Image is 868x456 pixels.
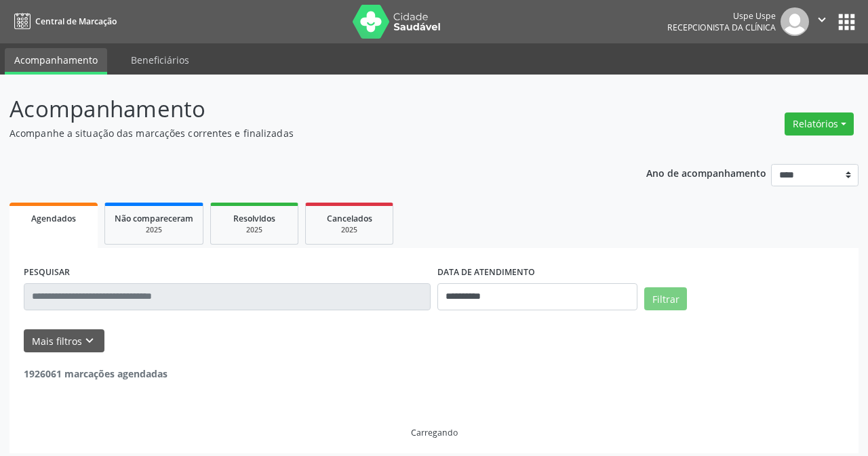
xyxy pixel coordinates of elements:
p: Acompanhamento [9,92,604,126]
button: apps [835,10,859,34]
a: Central de Marcação [9,10,117,33]
div: Carregando [411,427,458,438]
span: Cancelados [327,213,372,224]
span: Resolvidos [233,213,275,224]
button: Filtrar [644,287,687,310]
span: Central de Marcação [35,16,117,27]
span: Recepcionista da clínica [667,22,776,33]
div: Uspe Uspe [667,10,776,22]
button: Mais filtroskeyboard_arrow_down [24,329,104,353]
i:  [814,12,829,27]
label: DATA DE ATENDIMENTO [437,262,535,283]
label: PESQUISAR [24,262,70,283]
strong: 1926061 marcações agendadas [24,367,167,380]
button:  [809,7,835,36]
p: Ano de acompanhamento [646,164,766,181]
a: Acompanhamento [5,48,107,75]
a: Beneficiários [121,48,199,72]
button: Relatórios [785,112,854,136]
div: 2025 [220,225,288,235]
img: img [781,7,809,36]
div: 2025 [115,225,193,235]
p: Acompanhe a situação das marcações correntes e finalizadas [9,126,604,140]
span: Agendados [31,213,76,224]
i: keyboard_arrow_down [82,333,97,348]
span: Não compareceram [115,213,193,224]
div: 2025 [315,225,383,235]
